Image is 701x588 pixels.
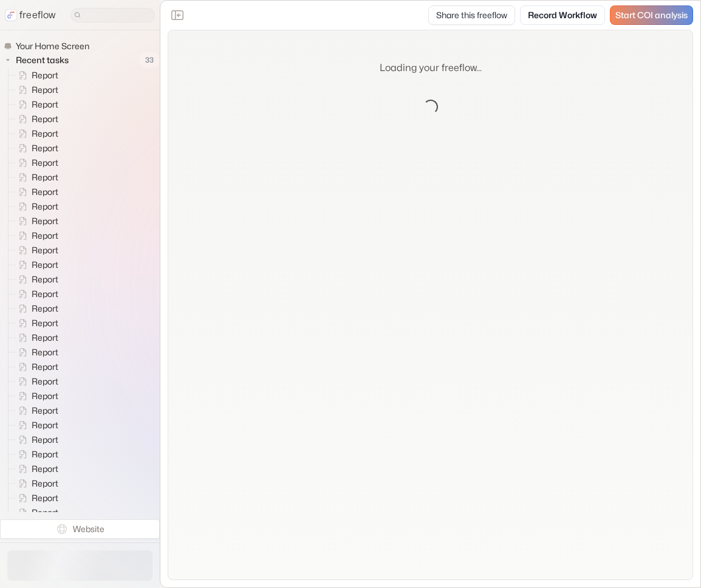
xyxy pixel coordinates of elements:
[29,98,62,111] span: Report
[29,303,62,315] span: Report
[9,505,63,520] a: Report
[29,259,62,271] span: Report
[9,97,63,112] a: Report
[29,200,62,213] span: Report
[9,374,63,389] a: Report
[29,128,62,140] span: Report
[13,54,72,66] span: Recent tasks
[9,301,63,316] a: Report
[168,5,187,25] button: Close the sidebar
[9,491,63,505] a: Report
[29,405,62,417] span: Report
[4,53,74,67] button: Recent tasks
[29,477,62,490] span: Report
[9,83,63,97] a: Report
[5,8,56,22] a: freeflow
[29,463,62,475] span: Report
[4,40,94,52] a: Your Home Screen
[9,330,63,345] a: Report
[615,10,688,21] span: Start COI analysis
[9,141,63,156] a: Report
[13,40,93,52] span: Your Home Screen
[9,126,63,141] a: Report
[9,462,63,476] a: Report
[9,228,63,243] a: Report
[29,288,62,300] span: Report
[29,230,62,242] span: Report
[29,84,62,96] span: Report
[9,345,63,360] a: Report
[29,215,62,227] span: Report
[9,272,63,287] a: Report
[29,171,62,183] span: Report
[29,507,62,519] span: Report
[29,434,62,446] span: Report
[29,69,62,81] span: Report
[29,113,62,125] span: Report
[29,273,62,285] span: Report
[9,68,63,83] a: Report
[9,170,63,185] a: Report
[9,185,63,199] a: Report
[428,5,515,25] button: Share this freeflow
[29,390,62,402] span: Report
[9,243,63,258] a: Report
[29,346,62,358] span: Report
[9,112,63,126] a: Report
[29,157,62,169] span: Report
[9,447,63,462] a: Report
[9,258,63,272] a: Report
[19,8,56,22] p: freeflow
[29,448,62,460] span: Report
[29,419,62,431] span: Report
[9,476,63,491] a: Report
[9,156,63,170] a: Report
[9,287,63,301] a: Report
[520,5,605,25] a: Record Workflow
[9,389,63,403] a: Report
[9,316,63,330] a: Report
[9,360,63,374] a: Report
[29,492,62,504] span: Report
[29,375,62,388] span: Report
[29,361,62,373] span: Report
[29,142,62,154] span: Report
[9,403,63,418] a: Report
[9,418,63,432] a: Report
[380,61,482,75] p: Loading your freeflow...
[29,186,62,198] span: Report
[29,317,62,329] span: Report
[9,214,63,228] a: Report
[610,5,693,25] a: Start COI analysis
[9,199,63,214] a: Report
[29,244,62,256] span: Report
[139,52,160,68] span: 33
[9,432,63,447] a: Report
[29,332,62,344] span: Report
